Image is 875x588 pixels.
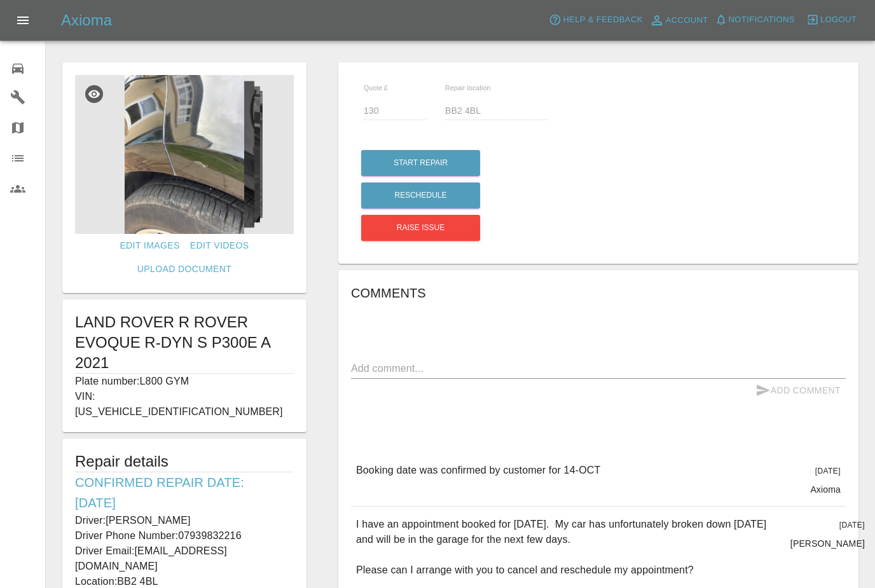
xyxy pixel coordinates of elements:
button: Logout [803,10,860,30]
p: Booking date was confirmed by customer for 14-OCT [356,463,600,478]
span: Notifications [729,13,795,27]
span: Help & Feedback [563,13,642,27]
span: [DATE] [839,521,865,530]
a: Account [646,10,712,31]
span: Repair location [445,84,491,92]
p: VIN: [US_VEHICLE_IDENTIFICATION_NUMBER] [75,389,294,420]
button: Open drawer [8,5,38,36]
button: Help & Feedback [546,10,645,30]
span: [DATE] [815,467,841,475]
span: Account [666,13,708,28]
p: Driver Phone Number: 07939832216 [75,528,294,544]
span: Quote £ [364,84,388,92]
p: Driver: [PERSON_NAME] [75,513,294,528]
p: Plate number: L800 GYM [75,374,294,389]
button: Notifications [712,10,798,30]
h6: Comments [351,283,846,303]
button: Raise issue [361,215,480,241]
img: 30a6f168-0950-4467-958b-d194f062693e [75,75,294,234]
a: Upload Document [132,257,237,281]
h5: Axioma [61,10,112,31]
span: Logout [820,13,857,27]
h1: LAND ROVER R ROVER EVOQUE R-DYN S P300E A 2021 [75,312,294,373]
h6: Confirmed Repair Date: [DATE] [75,472,294,513]
p: Driver Email: [EMAIL_ADDRESS][DOMAIN_NAME] [75,544,294,574]
h5: Repair details [75,451,294,472]
p: Axioma [810,483,841,496]
p: I have an appointment booked for [DATE]. My car has unfortunately broken down [DATE] and will be ... [356,517,780,578]
button: Reschedule [361,182,480,209]
button: Start Repair [361,150,480,176]
a: Edit Images [114,234,184,257]
a: Edit Videos [185,234,254,257]
p: [PERSON_NAME] [790,537,865,550]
